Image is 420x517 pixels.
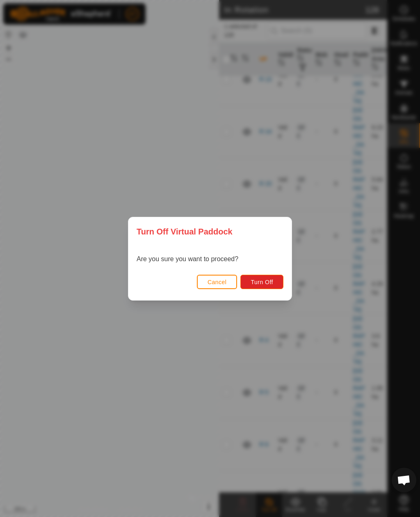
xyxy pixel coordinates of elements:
[392,468,416,492] div: Open chat
[137,254,238,264] p: Are you sure you want to proceed?
[240,275,283,289] button: Turn Off
[251,279,273,285] span: Turn Off
[137,225,233,238] span: Turn Off Virtual Paddock
[208,279,227,285] span: Cancel
[197,275,237,289] button: Cancel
